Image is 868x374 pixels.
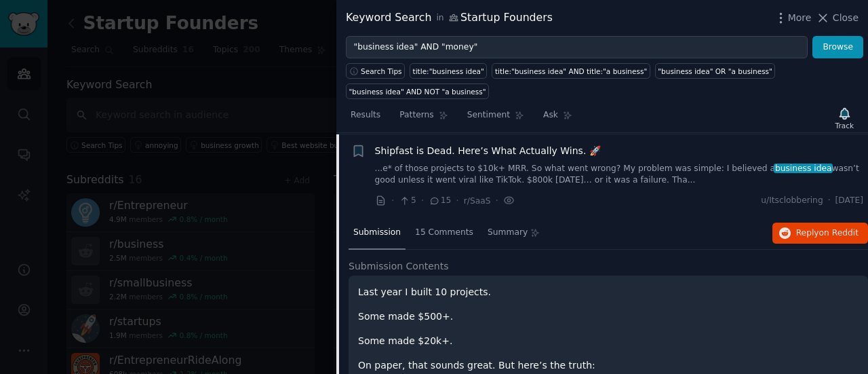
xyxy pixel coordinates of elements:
[495,193,498,208] span: ·
[464,196,491,206] span: r/SaaS
[456,193,458,208] span: ·
[835,195,863,207] span: [DATE]
[399,195,416,207] span: 5
[415,227,473,239] span: 15 Comments
[788,11,812,25] span: More
[774,11,812,25] button: More
[361,67,402,76] span: Search Tips
[375,144,601,158] a: Shipfast is Dead. Here’s What Actually Wins. 🚀
[375,163,864,187] a: ...e* of those projects to $10k+ MRR. So what went wrong? My problem was simple: I believed abusi...
[495,67,647,76] div: title:"business idea" AND title:"a business"
[395,105,452,132] a: Patterns
[835,121,854,130] div: Track
[833,11,859,25] span: Close
[346,36,808,59] input: Try a keyword related to your business
[462,105,529,132] a: Sentiment
[358,285,859,299] p: Last year I built 10 projects.
[772,223,868,244] button: Replyon Reddit
[346,63,405,79] button: Search Tips
[349,87,486,96] div: "business idea" AND NOT "a business"
[410,63,487,79] a: title:"business idea"
[346,10,553,26] div: Keyword Search Startup Founders
[346,83,489,99] a: "business idea" AND NOT "a business"
[346,105,385,132] a: Results
[488,227,528,239] span: Summary
[467,109,510,121] span: Sentiment
[492,63,650,79] a: title:"business idea" AND title:"a business"
[761,195,823,207] span: u/Itsclobbering
[358,310,859,324] p: Some made $500+.
[358,334,859,348] p: Some made $20k+.
[796,227,859,240] span: Reply
[774,164,833,173] span: business idea
[391,193,394,208] span: ·
[816,11,859,25] button: Close
[399,109,433,121] span: Patterns
[349,259,449,274] span: Submission Contents
[831,104,859,132] button: Track
[413,67,484,76] div: title:"business idea"
[351,109,380,121] span: Results
[421,193,424,208] span: ·
[543,109,558,121] span: Ask
[436,12,443,24] span: in
[819,228,859,238] span: on Reddit
[658,67,772,76] div: "business idea" OR "a business"
[353,227,401,239] span: Submission
[538,105,577,132] a: Ask
[358,358,859,373] p: On paper, that sounds great. But here’s the truth:
[655,63,776,79] a: "business idea" OR "a business"
[429,195,451,207] span: 15
[828,195,831,207] span: ·
[812,36,863,59] button: Browse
